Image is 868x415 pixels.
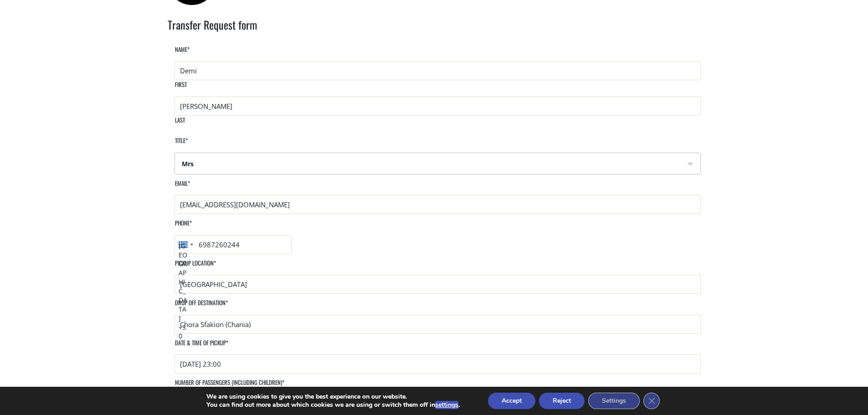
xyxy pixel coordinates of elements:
button: Reject [539,393,585,409]
label: Number of passengers (including children) [175,378,284,394]
button: settings [435,401,458,409]
label: Date & time of pickup [175,338,228,354]
button: Settings [588,393,640,409]
span: [GEOGRAPHIC_DATA] +30 [179,241,187,341]
div: Selected country [175,236,196,254]
label: Title [175,136,188,152]
label: First [175,80,187,96]
label: Phone [175,219,192,235]
label: Email [175,179,190,195]
button: Close GDPR Cookie Banner [643,393,660,409]
h2: Transfer Request form [168,17,701,45]
input: +30 691 234 5678 [175,235,292,254]
span: Mrs [175,153,700,175]
p: We are using cookies to give you the best experience on our website. [206,393,460,401]
button: Accept [488,393,535,409]
label: Pickup location [175,259,216,275]
label: Last [175,116,185,132]
p: You can find out more about which cookies we are using or switch them off in . [206,401,460,409]
label: Name [175,45,190,61]
label: Drop off destination [175,298,228,314]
